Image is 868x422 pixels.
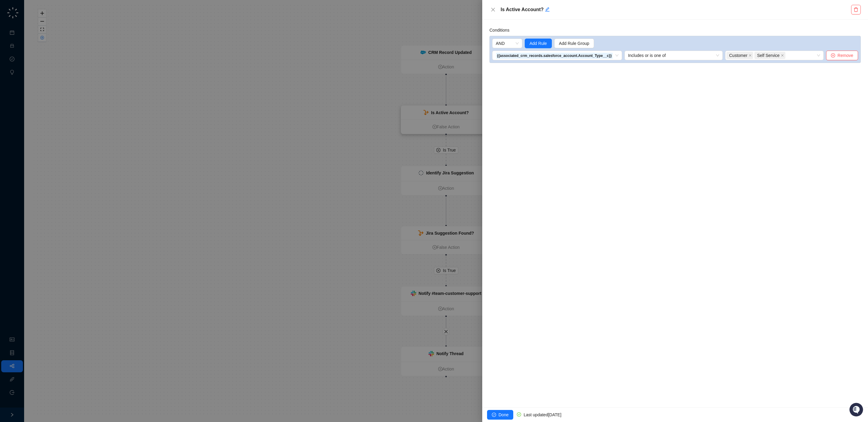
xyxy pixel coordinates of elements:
[849,402,865,418] iframe: Open customer support
[559,40,589,47] span: Add Rule Group
[33,85,46,91] span: Status
[6,55,17,66] img: 5124521997842_fc6d7dfcefe973c2e489_88.png
[12,85,22,91] span: Docs
[492,413,496,417] span: check-circle
[496,39,519,48] span: AND
[754,52,785,59] span: Self Service
[60,99,73,104] span: Pylon
[6,85,11,90] div: 📚
[27,85,32,90] div: 📶
[487,410,513,420] button: Done
[831,53,835,58] span: close-circle
[498,411,508,418] span: Done
[6,6,18,18] img: Swyft AI
[781,54,784,57] span: close
[6,34,110,44] h2: How can we help?
[729,52,747,59] span: Customer
[489,36,861,63] div: Query builder
[749,54,752,57] span: close
[545,6,550,13] button: Edit
[489,27,514,33] label: Conditions
[4,82,25,93] a: 📚Docs
[838,52,853,59] span: Remove
[42,99,73,104] a: Powered byPylon
[554,39,594,48] button: Add Rule Group
[826,51,858,60] button: Remove
[854,7,858,12] span: delete
[525,39,552,48] button: Add Rule
[6,24,110,34] p: Welcome 👋
[545,7,550,12] span: edit
[20,55,99,61] div: Start new chat
[530,40,547,47] span: Add Rule
[628,51,719,60] span: Includes or is one of
[491,7,495,12] span: close
[102,57,110,64] button: Start new chat
[497,54,612,58] strong: {{associated_crm_records.salesforce_account.Account_Type__c}}
[757,52,780,59] span: Self Service
[25,82,49,93] a: 📶Status
[524,412,561,417] span: Last updated [DATE]
[517,412,521,417] span: check-circle
[20,61,76,66] div: We're available if you need us!
[501,6,850,13] h5: Is Active Account?
[489,6,497,13] button: Close
[726,52,753,59] span: Customer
